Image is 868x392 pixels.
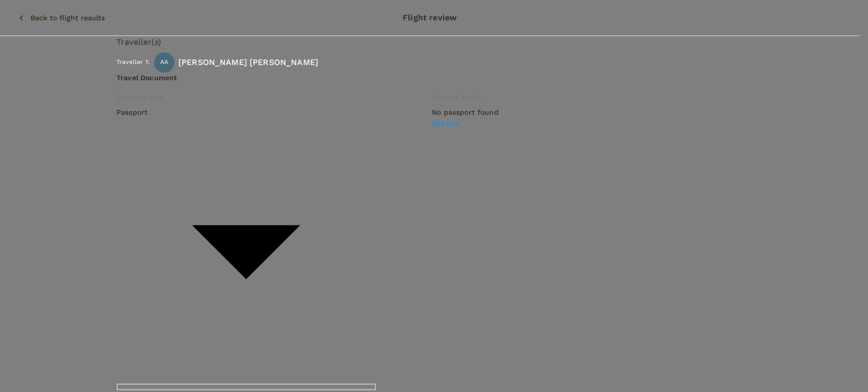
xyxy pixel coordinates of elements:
[31,13,105,23] p: Back to flight results
[116,73,743,84] h6: Travel Document
[178,56,318,69] p: [PERSON_NAME] [PERSON_NAME]
[432,107,691,118] h6: No passport found
[432,120,459,127] span: Add new
[160,57,168,68] span: AA
[116,36,743,48] p: Traveller(s)
[116,107,376,117] p: Passport
[116,57,150,68] p: Traveller 1 :
[403,12,457,24] p: Flight review
[432,94,481,101] span: Passport details
[116,94,163,101] span: Document type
